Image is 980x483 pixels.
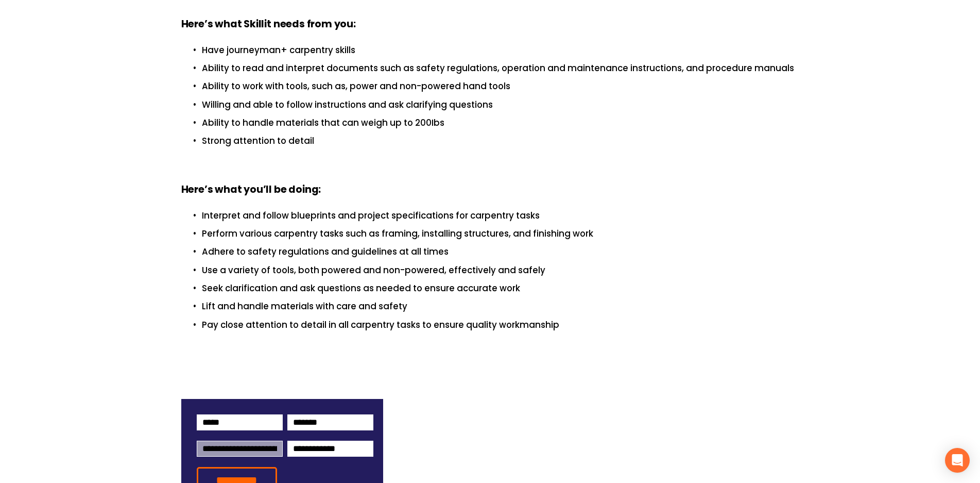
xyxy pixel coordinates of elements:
div: Open Intercom Messenger [945,448,970,473]
p: Adhere to safety regulations and guidelines at all times [202,245,799,259]
strong: Here’s what Skillit needs from you: [181,17,356,31]
p: Ability to read and interpret documents such as safety regulations, operation and maintenance ins... [202,61,799,75]
p: Use a variety of tools, both powered and non-powered, effectively and safely [202,263,799,277]
strong: Here’s what you’ll be doing: [181,182,321,196]
p: Have journeyman+ carpentry skills [202,43,799,57]
p: Perform various carpentry tasks such as framing, installing structures, and finishing work [202,227,799,241]
p: Strong attention to detail [202,134,799,148]
p: Interpret and follow blueprints and project specifications for carpentry tasks [202,209,799,223]
p: Ability to handle materials that can weigh up to 200Ibs [202,116,799,130]
p: Lift and handle materials with care and safety [202,299,799,313]
p: Pay close attention to detail in all carpentry tasks to ensure quality workmanship [202,318,799,332]
p: Willing and able to follow instructions and ask clarifying questions [202,98,799,112]
p: Ability to work with tools, such as, power and non-powered hand tools [202,79,799,93]
p: Seek clarification and ask questions as needed to ensure accurate work [202,281,799,295]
